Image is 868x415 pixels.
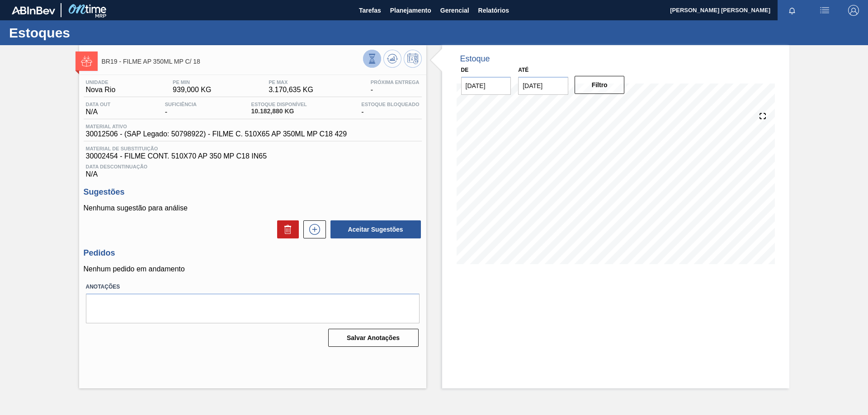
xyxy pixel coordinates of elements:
[9,28,170,38] h1: Estoques
[371,79,420,85] span: Próxima Entrega
[363,50,381,68] button: Visão Geral dos Estoques
[86,86,116,94] span: Nova Rio
[84,102,113,116] div: N/A
[84,248,422,258] h3: Pedidos
[86,164,420,169] span: Data Descontinuação
[368,79,422,94] div: -
[461,77,511,95] input: dd/mm/yyyy
[273,220,299,238] div: Excluir Sugestões
[84,160,422,178] div: N/A
[328,329,419,347] button: Salvar Anotações
[86,124,347,129] span: Material ativo
[269,79,313,85] span: PE MAX
[84,187,422,197] h3: Sugestões
[460,54,490,64] div: Estoque
[251,108,307,115] span: 10.182,880 KG
[575,76,625,94] button: Filtro
[86,280,420,294] label: Anotações
[404,50,422,68] button: Programar Estoque
[299,220,326,238] div: Nova sugestão
[518,77,568,95] input: dd/mm/yyyy
[102,58,363,65] span: BR19 - FILME AP 350ML MP C/ 18
[359,5,381,16] span: Tarefas
[12,6,55,14] img: TNhmsLtSVTkK8tSr43FrP2fwEKptu5GPRR3wAAAABJRU5ErkJggg==
[251,102,307,107] span: Estoque Disponível
[383,50,401,68] button: Atualizar Gráfico
[86,102,111,107] span: Data out
[440,5,469,16] span: Gerencial
[330,220,421,238] button: Aceitar Sugestões
[819,5,830,16] img: userActions
[84,204,422,212] p: Nenhuma sugestão para análise
[359,102,421,116] div: -
[778,4,807,17] button: Notificações
[478,5,509,16] span: Relatórios
[269,86,313,94] span: 3.170,635 KG
[84,265,422,273] p: Nenhum pedido em andamento
[390,5,431,16] span: Planejamento
[86,152,420,160] span: 30002454 - FILME CONT. 510X70 AP 350 MP C18 IN65
[173,86,211,94] span: 939,000 KG
[326,219,422,239] div: Aceitar Sugestões
[518,67,528,73] label: Até
[86,146,420,151] span: Material de Substituição
[163,102,199,116] div: -
[361,102,419,107] span: Estoque Bloqueado
[848,5,859,16] img: Logout
[165,102,197,107] span: Suficiência
[173,79,211,85] span: PE MIN
[461,67,469,73] label: De
[86,130,347,138] span: 30012506 - (SAP Legado: 50798922) - FILME C. 510X65 AP 350ML MP C18 429
[81,56,92,67] img: Ícone
[86,79,116,85] span: Unidade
